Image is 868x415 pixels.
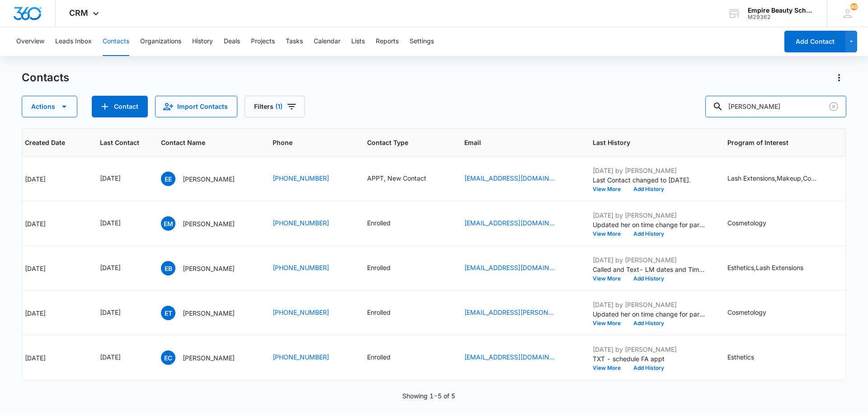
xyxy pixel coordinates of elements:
span: 49 [850,3,858,10]
span: (1) [275,103,283,110]
span: Created Date [25,138,65,147]
button: Tasks [286,27,303,56]
p: [DATE] by [PERSON_NAME] [593,210,706,220]
div: Enrolled [367,218,391,228]
div: account id [748,14,814,20]
span: CRM [69,8,88,18]
div: [DATE] [100,173,121,183]
input: Search Contacts [705,96,846,117]
div: Phone - 6038171042 - Select to Edit Field [273,352,345,363]
button: Add Contact [784,31,845,52]
button: Add History [627,187,670,192]
h1: Contacts [22,71,69,84]
button: Add History [627,276,670,281]
p: Updated her on time change for party [DATE] [593,309,706,319]
div: [DATE] [100,263,121,272]
div: [DATE] [25,264,78,273]
p: [PERSON_NAME] [183,264,235,273]
div: Email - emma572004@icloud.com - Select to Edit Field [464,352,571,363]
a: [EMAIL_ADDRESS][PERSON_NAME][DOMAIN_NAME] [464,308,555,317]
div: Esthetics [727,352,754,362]
span: Program of Interest [727,138,834,147]
span: Contact Name [161,138,238,147]
a: [EMAIL_ADDRESS][DOMAIN_NAME] [464,352,555,362]
div: [DATE] [25,174,78,184]
div: Contact Type - Enrolled - Select to Edit Field [367,218,407,229]
span: Email [464,138,558,147]
span: EM [161,216,175,231]
p: Updated her on time change for party [DATE] [593,220,706,229]
div: Program of Interest - Lash Extensions,Makeup,Cosmetology - Select to Edit Field [727,173,834,184]
div: Contact Name - Emma Coyle - Select to Edit Field [161,350,251,365]
span: EE [161,172,175,186]
div: [DATE] [25,353,78,363]
div: Last Contact - 1754611200 - Select to Edit Field [100,173,137,184]
button: Calendar [314,27,340,56]
button: Import Contacts [155,96,237,117]
div: Contact Type - APPT, New Contact - Select to Edit Field [367,173,443,184]
div: Program of Interest - Esthetics,Lash Extensions - Select to Edit Field [727,263,820,274]
div: Contact Type - Enrolled - Select to Edit Field [367,352,407,363]
button: History [192,27,213,56]
div: notifications count [850,3,858,10]
div: APPT, New Contact [367,173,426,183]
p: [PERSON_NAME] [183,219,235,228]
div: Contact Name - Emma Manly - Select to Edit Field [161,216,251,231]
span: Contact Type [367,138,429,147]
span: Phone [273,138,332,147]
p: TXT - schedule FA appt [593,354,706,364]
div: Program of Interest - Cosmetology - Select to Edit Field [727,218,783,229]
div: Cosmetology [727,218,766,228]
div: [DATE] [25,219,78,228]
p: [PERSON_NAME] [183,353,235,363]
div: Enrolled [367,263,391,272]
div: [DATE] [100,352,121,362]
div: Phone - (603) 451-0456 - Select to Edit Field [273,308,345,318]
div: Email - emma.toupin@icloud.com - Select to Edit Field [464,308,571,318]
div: Contact Name - Emma Toupin - Select to Edit Field [161,306,251,320]
p: [DATE] by [PERSON_NAME] [593,345,706,354]
button: Lists [351,27,365,56]
div: [DATE] [100,308,121,317]
div: Enrolled [367,352,391,362]
div: Last Contact - 1752105600 - Select to Edit Field [100,218,137,229]
button: Add History [627,321,670,326]
a: [EMAIL_ADDRESS][DOMAIN_NAME] [464,173,555,183]
a: [EMAIL_ADDRESS][DOMAIN_NAME] [464,263,555,272]
div: Contact Name - Emma Edgerly - Select to Edit Field [161,172,251,186]
div: Phone - (207) 281-0385 - Select to Edit Field [273,218,345,229]
button: Add History [627,231,670,237]
div: Contact Type - Enrolled - Select to Edit Field [367,308,407,318]
div: Phone - (207) 608-5285 - Select to Edit Field [273,263,345,274]
a: [PHONE_NUMBER] [273,263,329,272]
button: Actions [22,96,77,117]
div: Program of Interest - Esthetics - Select to Edit Field [727,352,770,363]
button: Add Contact [92,96,148,117]
p: [DATE] by [PERSON_NAME] [593,300,706,309]
button: Actions [832,70,846,85]
div: Cosmetology [727,308,766,317]
button: Filters [245,96,305,117]
div: Esthetics,Lash Extensions [727,263,803,272]
p: Showing 1-5 of 5 [402,391,455,401]
a: [PHONE_NUMBER] [273,308,329,317]
span: EC [161,350,175,365]
div: Email - officialemmamay@gmail.com - Select to Edit Field [464,263,571,274]
button: Add History [627,365,670,371]
p: [DATE] by [PERSON_NAME] [593,166,706,175]
button: Settings [410,27,434,56]
a: [PHONE_NUMBER] [273,173,329,183]
div: Last Contact - 1751846400 - Select to Edit Field [100,263,137,274]
div: Email - emmarose7460@gmail.com - Select to Edit Field [464,218,571,229]
a: [PHONE_NUMBER] [273,352,329,362]
div: Last Contact - 1744243200 - Select to Edit Field [100,352,137,363]
div: [DATE] [100,218,121,228]
button: Reports [376,27,399,56]
div: Email - emmaedgerly2006@gmail.com - Select to Edit Field [464,173,571,184]
span: Last History [593,138,693,147]
p: Last Contact changed to [DATE]. [593,175,706,185]
button: View More [593,276,627,281]
div: Enrolled [367,308,391,317]
div: Contact Name - Emma Brown - Select to Edit Field [161,261,251,275]
p: [DATE] by [PERSON_NAME] [593,255,706,265]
